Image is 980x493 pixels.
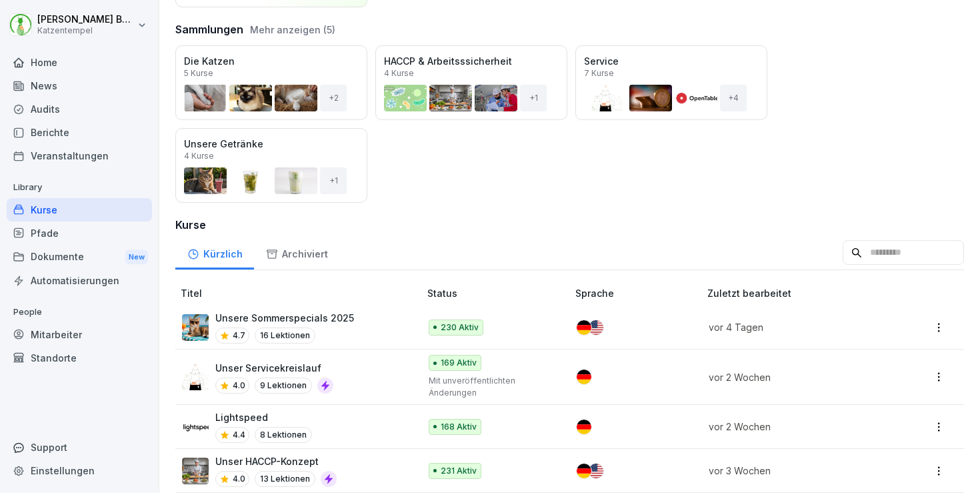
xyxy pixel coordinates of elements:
[441,465,477,477] p: 231 Aktiv
[384,69,414,77] p: 4 Kurse
[427,286,571,300] p: Status
[175,235,254,270] a: Kürzlich
[441,322,479,334] p: 230 Aktiv
[707,286,898,300] p: Zuletzt bearbeitet
[7,302,152,323] p: People
[255,328,315,344] p: 16 Lektionen
[7,97,152,121] a: Audits
[7,459,152,482] a: Einstellungen
[37,14,135,25] p: [PERSON_NAME] Benedix
[441,421,477,433] p: 168 Aktiv
[233,380,245,392] p: 4.0
[577,370,591,384] img: de.svg
[375,45,567,120] a: HACCP & Arbeitsssicherheit4 Kurse+1
[182,364,209,390] img: s5qnd9q1m875ulmi6z3g1v03.png
[215,361,333,375] p: Unser Servicekreislauf
[520,85,547,111] div: + 1
[184,152,214,160] p: 4 Kurse
[175,128,367,203] a: Unsere Getränke4 Kurse+1
[181,286,422,300] p: Titel
[37,26,135,35] p: Katzentempel
[184,69,213,77] p: 5 Kurse
[7,245,152,270] div: Dokumente
[233,473,245,485] p: 4.0
[255,427,312,443] p: 8 Lektionen
[175,21,243,37] h3: Sammlungen
[175,45,367,120] a: Die Katzen5 Kurse+2
[182,414,209,440] img: k6y1pgdqkvl9m5hj1q85hl9v.png
[7,269,152,292] a: Automatisierungen
[589,464,603,478] img: us.svg
[584,69,614,77] p: 7 Kurse
[589,320,603,335] img: us.svg
[184,137,359,151] p: Unsere Getränke
[575,286,702,300] p: Sprache
[577,420,591,434] img: de.svg
[7,436,152,459] div: Support
[709,320,882,334] p: vor 4 Tagen
[575,45,767,120] a: Service7 Kurse+4
[7,198,152,221] a: Kurse
[320,85,347,111] div: + 2
[720,85,747,111] div: + 4
[250,23,335,37] button: Mehr anzeigen (5)
[7,245,152,270] a: DokumenteNew
[441,357,477,369] p: 169 Aktiv
[709,464,882,478] p: vor 3 Wochen
[7,121,152,144] a: Berichte
[125,250,148,265] div: New
[215,311,354,325] p: Unsere Sommerspecials 2025
[577,464,591,478] img: de.svg
[255,471,315,487] p: 13 Lektionen
[233,429,245,441] p: 4.4
[182,458,209,484] img: mlsleav921hxy3akyctmymka.png
[184,54,359,68] p: Die Katzen
[429,375,555,399] p: Mit unveröffentlichten Änderungen
[215,410,312,424] p: Lightspeed
[320,167,347,194] div: + 1
[7,177,152,198] p: Library
[254,235,339,270] a: Archiviert
[384,54,559,68] p: HACCP & Arbeitsssicherheit
[7,346,152,370] a: Standorte
[255,378,312,394] p: 9 Lektionen
[7,51,152,74] a: Home
[233,330,245,342] p: 4.7
[215,454,337,468] p: Unser HACCP-Konzept
[182,314,209,341] img: tq9m61t15lf2zt9mx622xkq2.png
[577,320,591,335] img: de.svg
[7,221,152,245] a: Pfade
[7,144,152,167] a: Veranstaltungen
[709,420,882,434] p: vor 2 Wochen
[7,74,152,97] a: News
[584,54,759,68] p: Service
[709,370,882,384] p: vor 2 Wochen
[175,217,964,233] h3: Kurse
[7,323,152,346] a: Mitarbeiter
